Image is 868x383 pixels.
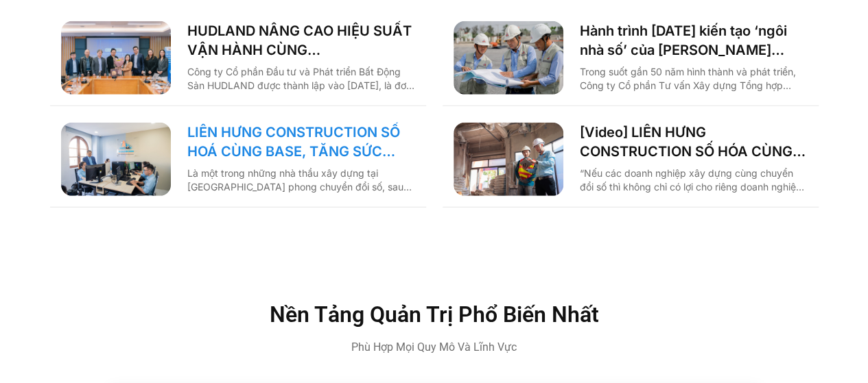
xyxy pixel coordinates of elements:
a: [Video] LIÊN HƯNG CONSTRUCTION SỐ HÓA CÙNG BASE, TĂNG SỨC MẠNH NỘI TẠI KHAI PHÁ THỊ TRƯỜNG [GEOGR... [580,123,808,161]
img: chuyển đổi số liên hưng base [61,123,171,196]
h2: Nền Tảng Quản Trị Phổ Biến Nhất [143,304,726,325]
a: HUDLAND NÂNG CAO HIỆU SUẤT VẬN HÀNH CÙNG [DOMAIN_NAME] [187,21,415,60]
p: Là một trong những nhà thầu xây dựng tại [GEOGRAPHIC_DATA] phong chuyển đổi số, sau gần [DATE] vậ... [187,166,415,194]
p: Phù Hợp Mọi Quy Mô Và Lĩnh Vực [143,339,726,356]
p: Trong suốt gần 50 năm hình thành và phát triển, Công ty Cổ phần Tư vấn Xây dựng Tổng hợp (Nagecco... [580,65,808,92]
a: Hành trình [DATE] kiến tạo ‘ngôi nhà số’ của [PERSON_NAME] cùng [DOMAIN_NAME]: Tiết kiệm 80% thời... [580,21,808,60]
p: Công ty Cổ phần Đầu tư và Phát triển Bất Động Sản HUDLAND được thành lập vào [DATE], là đơn vị th... [187,65,415,92]
p: “Nếu các doanh nghiệp xây dựng cùng chuyển đổi số thì không chỉ có lợi cho riêng doanh nghiệp mà ... [580,166,808,194]
a: LIÊN HƯNG CONSTRUCTION SỐ HOÁ CÙNG BASE, TĂNG SỨC MẠNH NỘI TẠI KHAI PHÁ THỊ TRƯỜNG [GEOGRAPHIC_DATA] [187,123,415,161]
